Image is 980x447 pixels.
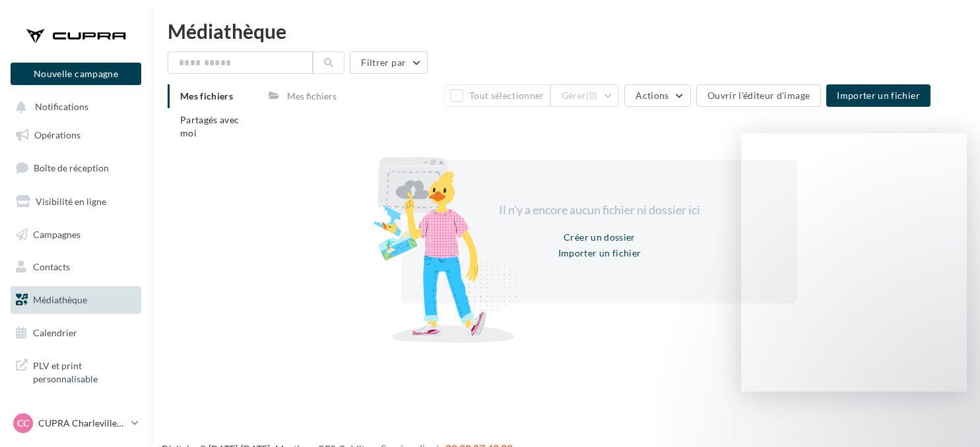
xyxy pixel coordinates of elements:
[8,253,144,281] a: Contacts
[586,90,597,101] span: (0)
[33,357,136,385] span: PLV et print personnalisable
[837,90,920,101] span: Importer un fichier
[168,21,964,41] div: Médiathèque
[8,221,144,249] a: Campagnes
[350,51,428,74] button: Filtrer par
[741,133,967,392] iframe: Intercom live chat message
[34,162,109,173] span: Boîte de réception
[8,286,144,314] a: Médiathèque
[550,84,620,107] button: Gérer(0)
[287,90,337,103] div: Mes fichiers
[33,327,77,338] span: Calendrier
[38,417,126,430] p: CUPRA Charleville-[GEOGRAPHIC_DATA]
[11,63,141,85] button: Nouvelle campagne
[444,84,550,107] button: Tout sélectionner
[180,114,240,138] span: Partagés avec moi
[17,417,29,430] span: CC
[636,90,669,101] span: Actions
[35,102,88,113] span: Notifications
[553,245,647,261] button: Importer un fichier
[8,351,144,390] a: PLV et print personnalisable
[696,84,821,107] button: Ouvrir l'éditeur d'image
[11,411,141,436] a: CC CUPRA Charleville-[GEOGRAPHIC_DATA]
[34,129,81,140] span: Opérations
[826,84,931,107] button: Importer un fichier
[33,294,87,305] span: Médiathèque
[935,402,967,434] iframe: Intercom live chat
[558,229,641,245] button: Créer un dossier
[33,228,81,239] span: Campagnes
[33,261,70,272] span: Contacts
[36,196,106,207] span: Visibilité en ligne
[499,202,700,217] span: Il n'y a encore aucun fichier ni dossier ici
[8,319,144,347] a: Calendrier
[624,84,690,107] button: Actions
[8,154,144,182] a: Boîte de réception
[180,90,233,102] span: Mes fichiers
[8,121,144,149] a: Opérations
[8,188,144,216] a: Visibilité en ligne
